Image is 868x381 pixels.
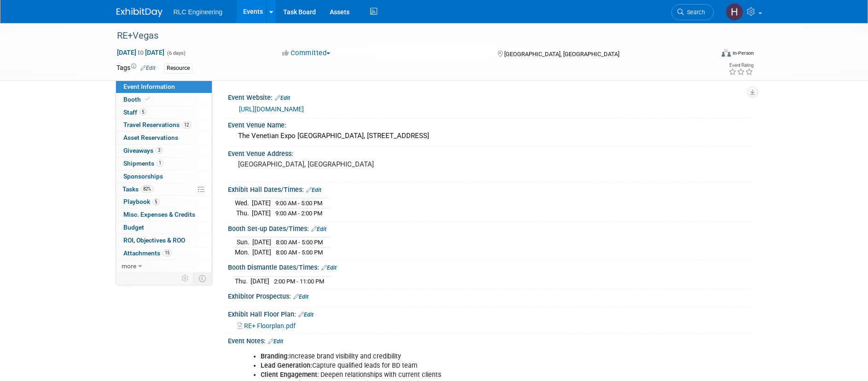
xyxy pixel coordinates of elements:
div: Booth Set-up Dates/Times: [228,222,752,234]
a: Search [671,4,714,20]
a: Edit [268,338,283,345]
span: Travel Reservations [123,121,191,128]
span: Asset Reservations [123,134,178,141]
td: [DATE] [252,237,271,248]
a: Tasks82% [116,183,212,196]
a: Giveaways3 [116,144,212,157]
span: Event Information [123,83,175,90]
td: [DATE] [252,208,271,218]
div: Event Rating [728,63,753,68]
td: Tags [117,63,156,74]
div: Event Venue Name: [228,118,752,130]
div: Event Format [659,48,754,62]
div: Event Website: [228,91,752,103]
img: Format-Inperson.png [722,49,731,57]
td: Wed. [235,198,252,208]
span: 3 [156,147,163,154]
a: Edit [298,312,314,318]
span: Staff [123,109,146,116]
span: Booth [123,96,151,103]
a: Budget [116,221,212,234]
span: 8:00 AM - 5:00 PM [276,239,323,246]
pre: [GEOGRAPHIC_DATA], [GEOGRAPHIC_DATA] [238,160,436,168]
a: Asset Reservations [116,132,212,144]
a: Edit [306,187,321,193]
li: Increase brand visibility and credibility [261,352,645,361]
span: Misc. Expenses & Credits [123,211,195,218]
div: Exhibit Hall Floor Plan: [228,307,752,319]
div: RE+Vegas [114,28,700,44]
a: Playbook5 [116,196,212,208]
span: Search [684,9,705,16]
span: 2:00 PM - 11:00 PM [274,278,324,285]
span: Playbook [123,198,159,205]
a: Booth [116,93,212,106]
span: ROI, Objectives & ROO [123,237,185,244]
div: Exhibitor Prospectus: [228,289,752,301]
span: (6 days) [166,50,186,56]
a: Edit [275,95,290,101]
span: 82% [141,185,153,192]
div: The Venetian Expo [GEOGRAPHIC_DATA], [STREET_ADDRESS] [235,129,745,143]
span: 5 [152,198,159,205]
a: Attachments15 [116,247,212,260]
li: : Deepen relationships with current clients [261,370,645,380]
img: ExhibitDay [117,8,163,17]
b: Client Engagement [261,371,317,379]
td: [DATE] [250,276,269,286]
span: Tasks [122,185,153,193]
div: Event Venue Address: [228,147,752,158]
b: Lead Generation: [261,362,312,369]
a: RE+ Floorplan.pdf [238,322,296,329]
span: to [136,49,145,56]
span: 9:00 AM - 5:00 PM [275,200,322,207]
a: ROI, Objectives & ROO [116,234,212,247]
a: [URL][DOMAIN_NAME] [239,105,304,113]
span: [GEOGRAPHIC_DATA], [GEOGRAPHIC_DATA] [504,51,619,58]
span: Budget [123,224,144,231]
td: [DATE] [252,198,271,208]
span: Shipments [123,160,163,167]
div: Resource [164,63,192,73]
span: Sponsorships [123,173,163,180]
i: Booth reservation complete [145,97,150,102]
div: Event Notes: [228,334,752,346]
a: Edit [140,65,156,71]
img: Haley Cadran [726,3,743,21]
a: more [116,260,212,272]
a: Edit [293,294,309,300]
td: Thu. [235,208,252,218]
div: In-Person [732,50,754,57]
td: Thu. [235,276,250,286]
span: 9:00 AM - 2:00 PM [275,210,322,217]
span: Attachments [123,249,172,257]
span: Giveaways [123,147,163,154]
div: Exhibit Hall Dates/Times: [228,183,752,195]
span: 1 [157,160,163,167]
td: Sun. [235,237,252,248]
div: Booth Dismantle Dates/Times: [228,260,752,272]
span: 8:00 AM - 5:00 PM [276,249,323,256]
a: Event Information [116,81,212,93]
td: Personalize Event Tab Strip [177,272,193,284]
span: [DATE] [DATE] [117,48,165,57]
a: Edit [321,265,337,271]
a: Sponsorships [116,170,212,183]
span: 15 [163,249,172,256]
a: Edit [311,226,326,232]
span: RE+ Floorplan.pdf [244,322,296,329]
span: more [122,262,136,270]
td: Toggle Event Tabs [193,272,212,284]
span: 5 [140,109,146,115]
li: Capture qualified leads for BD team [261,361,645,370]
td: [DATE] [252,247,271,257]
td: Mon. [235,247,252,257]
a: Misc. Expenses & Credits [116,208,212,221]
span: 12 [182,121,191,128]
span: RLC Engineering [174,8,223,16]
a: Shipments1 [116,157,212,170]
a: Travel Reservations12 [116,119,212,131]
button: Committed [279,48,334,58]
b: Branding: [261,352,289,360]
a: Staff5 [116,106,212,119]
